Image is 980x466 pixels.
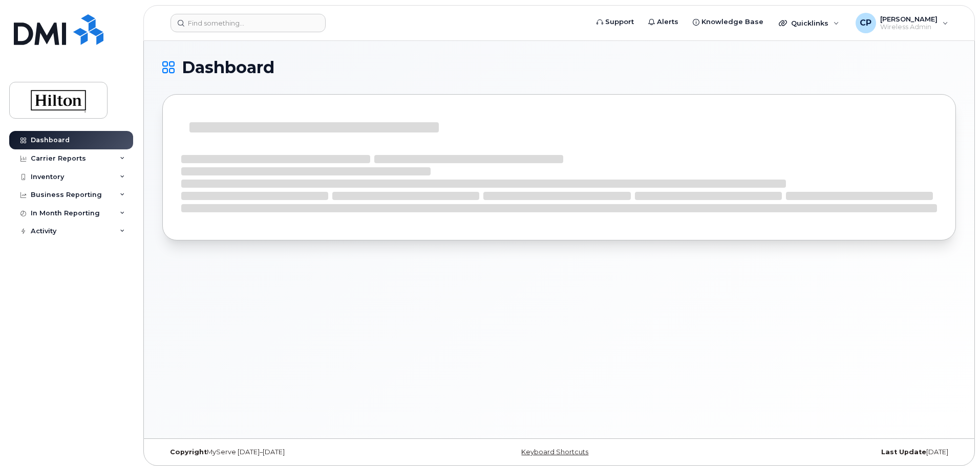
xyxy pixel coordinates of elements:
div: [DATE] [691,448,956,456]
span: Dashboard [182,60,274,75]
div: MyServe [DATE]–[DATE] [162,448,427,456]
strong: Last Update [881,448,926,456]
strong: Copyright [170,448,207,456]
a: Keyboard Shortcuts [521,448,588,456]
